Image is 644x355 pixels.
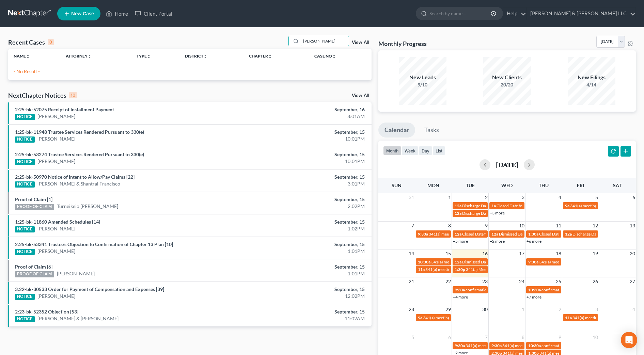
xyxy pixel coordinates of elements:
span: 7 [484,333,488,341]
span: 9a [565,203,569,208]
span: Dismissed Date for [PERSON_NAME] [462,259,528,264]
span: 10 [592,333,599,341]
div: 10:01PM [253,158,365,165]
span: 17 [518,249,525,258]
span: Wed [501,182,513,188]
span: 341(a) meeting for [PERSON_NAME] [431,259,497,264]
div: 12:02PM [253,293,365,300]
span: 12a [455,231,461,237]
span: 9:30a [455,287,465,292]
span: 14 [408,249,415,258]
a: Home [103,7,131,20]
i: unfold_more [332,54,336,59]
span: 341(a) meeting for [PERSON_NAME] [570,203,636,208]
span: 19 [592,249,599,258]
span: 12a [455,211,461,216]
span: 3 [521,193,525,201]
span: 24 [518,277,525,286]
a: 2:25-bk-50970 Notice of Intent to Allow/Pay Claims [22] [15,174,135,180]
span: 11 [555,222,562,230]
span: 7 [411,222,415,230]
span: 25 [555,277,562,286]
div: September, 15 [253,174,365,180]
span: 6 [447,333,452,341]
span: 9a [418,315,422,320]
a: Turneikeio [PERSON_NAME] [57,203,118,210]
span: 341(a) meeting for [PERSON_NAME] & [PERSON_NAME] [466,343,567,348]
span: 10:30a [528,287,541,292]
div: 10:01PM [253,135,365,142]
p: - No Result - [14,68,366,75]
div: NOTICE [15,249,35,255]
span: 5 [411,333,415,341]
span: New Case [71,11,94,16]
span: Tue [466,182,475,188]
div: September, 15 [253,129,365,135]
div: 1:02PM [253,225,365,232]
input: Search by name... [429,7,492,20]
span: Thu [539,182,549,188]
span: 12 [592,222,599,230]
a: Client Portal [131,7,176,20]
span: Closed Date for [PERSON_NAME][GEOGRAPHIC_DATA] [462,231,564,237]
span: 10:30a [528,343,541,348]
a: 2:25-bk-53341 Trustee's Objection to Confirmation of Chapter 13 Plan [10] [15,241,173,247]
button: day [419,146,433,155]
span: 28 [408,305,415,313]
span: 16 [482,249,488,258]
span: 9:30a [491,343,502,348]
i: unfold_more [147,54,151,59]
span: 3 [595,305,599,313]
span: Discharge Date for [PERSON_NAME] [462,211,528,216]
div: September, 16 [253,106,365,113]
a: View All [352,93,369,98]
div: September, 15 [253,308,365,315]
div: NOTICE [15,114,35,120]
a: +7 more [527,294,541,300]
a: [PERSON_NAME] [37,113,75,120]
div: NOTICE [15,316,35,322]
a: Proof of Claim [6] [15,264,52,270]
span: 12a [455,259,461,264]
a: [PERSON_NAME] [37,158,75,165]
span: 9:30a [455,343,465,348]
span: 341(a) meeting for [PERSON_NAME] [539,259,605,264]
span: Mon [427,182,439,188]
span: 341(a) meeting for Le [PERSON_NAME] & [PERSON_NAME] [502,343,609,348]
div: 1:01PM [253,270,365,277]
span: 1a [491,203,496,208]
span: 11a [418,267,425,272]
span: 1:30p [455,267,465,272]
span: Fri [577,182,584,188]
span: 15 [445,249,452,258]
span: 18 [555,249,562,258]
div: 10 [69,92,77,98]
span: confirmation hearing for [PERSON_NAME] [466,287,542,292]
span: 9 [484,222,488,230]
span: 10 [518,222,525,230]
div: Recent Cases [8,38,54,46]
a: Typeunfold_more [137,53,151,59]
div: 20/20 [483,81,531,88]
a: Calendar [378,123,415,138]
span: 4 [632,305,636,313]
span: 12a [565,231,572,237]
div: New Leads [399,74,446,81]
a: Help [503,7,526,20]
input: Search by name... [301,36,349,46]
div: September, 15 [253,151,365,158]
div: September, 15 [253,263,365,270]
span: 27 [629,277,636,286]
span: 1 [447,193,452,201]
span: 12a [491,231,498,237]
div: PROOF OF CLAIM [15,204,54,210]
a: Chapterunfold_more [249,53,272,59]
span: 11a [565,315,572,320]
span: 341(a) Meeting for [DEMOGRAPHIC_DATA][PERSON_NAME] [466,267,577,272]
a: +3 more [490,210,505,215]
span: 9 [558,333,562,341]
span: confirmation hearing for [PERSON_NAME] [541,343,618,348]
a: 2:25-bk-52075 Receipt of Installment Payment [15,107,114,112]
span: 22 [445,277,452,286]
div: NOTICE [15,181,35,188]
